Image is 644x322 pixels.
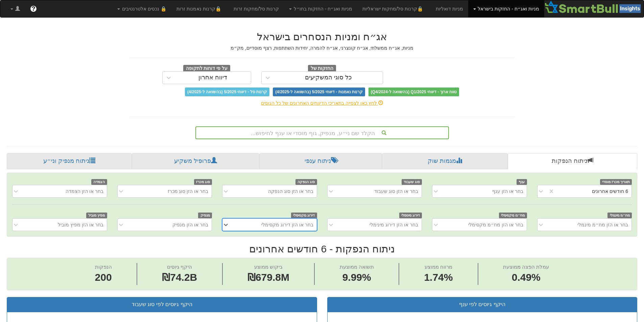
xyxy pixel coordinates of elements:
[112,0,171,17] a: 🔒 נכסים אלטרנטיבים
[468,221,523,228] div: בחר או הזן מח״מ מקסימלי
[369,221,418,228] div: בחר או הזן דירוג מינימלי
[168,188,209,195] div: בחר או הזן סוג מכרז
[194,179,212,185] span: סוג מכרז
[254,264,283,270] span: ביקוש ממוצע
[308,65,336,72] span: החזקות של
[340,270,374,285] span: 9.99%
[368,88,459,96] span: טווח ארוך - דיווחי Q1/2025 (בהשוואה ל-Q4/2024)
[517,179,527,185] span: ענף
[273,88,365,96] span: קרנות נאמנות - דיווחי 5/2025 (בהשוואה ל-4/2025)
[499,213,527,218] span: מח״מ מקסימלי
[503,270,549,285] span: 0.49%
[7,153,132,169] a: ניתוח מנפיק וני״ע
[431,0,468,17] a: מניות דואליות
[577,221,628,228] div: בחר או הזן מח״מ מינמלי
[198,213,212,218] span: מנפיק
[600,179,632,185] span: תאריך מכרז מוסדי
[95,264,112,270] span: הנפקות
[185,88,269,96] span: קרנות סל - דיווחי 5/2025 (בהשוואה ל-4/2025)
[284,0,357,17] a: מניות ואג״ח - החזקות בחו״ל
[333,301,632,308] div: היקף גיוסים לפי ענף
[95,270,112,285] span: 200
[291,213,317,218] span: דירוג מקסימלי
[183,65,230,72] span: על פי דוחות לתקופה
[259,153,382,169] a: ניתוח ענפי
[399,213,422,218] span: דירוג מינימלי
[229,0,284,17] a: קרנות סל/מחקות זרות
[402,179,422,185] span: סוג שעבוד
[508,153,637,169] a: ניתוח הנפקות
[58,221,103,228] div: בחר או הזן מפיץ מוביל
[129,31,515,42] h2: אג״ח ומניות הנסחרים בישראל
[172,221,208,228] div: בחר או הזן מנפיק
[129,46,515,51] h5: מניות, אג״ח ממשלתי, אג״ח קונצרני, אג״ח להמרה, יחידות השתתפות, רצף מוסדיים, מק״מ
[31,5,35,12] span: ?
[503,264,549,270] span: עמלת הפצה ממוצעת
[167,264,192,270] span: היקף גיוסים
[12,301,312,308] div: היקף גיוסים לפי סוג שעבוד
[25,0,42,17] a: ?
[261,221,313,228] div: בחר או הזן דירוג מקסימלי
[468,0,544,17] a: מניות ואג״ח - החזקות בישראל
[607,213,632,218] span: מח״מ מינמלי
[171,0,229,17] a: 🔒קרנות נאמנות זרות
[66,188,103,195] div: בחר או הזן הצמדה
[357,0,430,17] a: 🔒קרנות סל/מחקות ישראליות
[592,188,628,195] div: 6 חודשים אחרונים
[162,272,197,283] span: ₪74.2B
[492,188,523,195] div: בחר או הזן ענף
[374,188,418,195] div: בחר או הזן סוג שעבוד
[247,272,289,283] span: ₪679.8M
[295,179,317,185] span: סוג הנפקה
[7,243,637,254] h2: ניתוח הנפקות - 6 חודשים אחרונים
[196,127,448,139] div: הקלד שם ני״ע, מנפיק, גוף מוסדי או ענף לחיפוש...
[424,270,453,285] span: 1.74%
[86,213,107,218] span: מפיץ מוביל
[340,264,374,270] span: תשואה ממוצעת
[544,0,644,14] img: Smartbull
[305,74,352,81] div: כל סוגי המשקיעים
[425,264,452,270] span: מרווח ממוצע
[382,153,507,169] a: מגמות שוק
[132,153,259,169] a: פרופיל משקיע
[124,100,520,106] div: לחץ כאן לצפייה בתאריכי הדיווחים האחרונים של כל הגופים
[198,74,227,81] div: דיווח אחרון
[91,179,107,185] span: הצמדה
[268,188,313,195] div: בחר או הזן סוג הנפקה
